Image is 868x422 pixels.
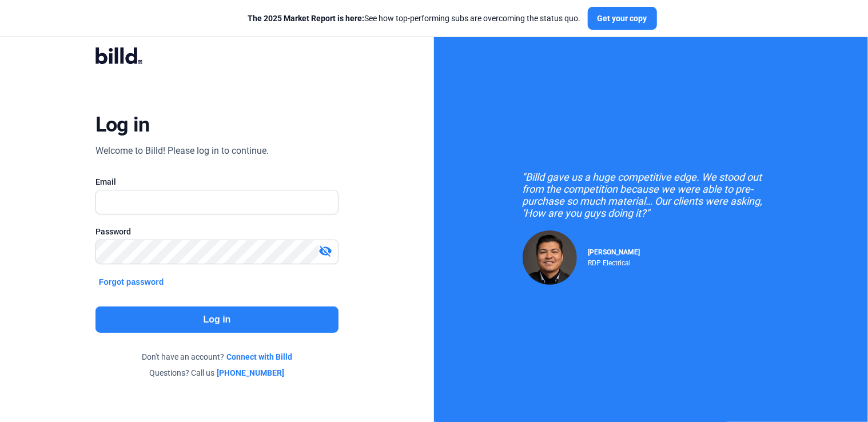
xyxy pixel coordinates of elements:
div: RDP Electrical [588,256,640,267]
button: Get your copy [588,7,657,30]
a: [PHONE_NUMBER] [217,367,285,379]
div: Password [95,226,339,237]
span: The 2025 Market Report is here: [248,14,365,23]
img: Raul Pacheco [523,230,577,285]
button: Log in [95,306,339,333]
div: Don't have an account? [95,351,339,363]
span: [PERSON_NAME] [588,248,640,256]
mat-icon: visibility_off [318,244,332,258]
div: See how top-performing subs are overcoming the status quo. [248,13,581,24]
button: Forgot password [95,276,168,288]
div: Log in [95,112,150,137]
div: Email [95,176,339,188]
div: Welcome to Billd! Please log in to continue. [95,144,269,158]
div: "Billd gave us a huge competitive edge. We stood out from the competition because we were able to... [523,171,780,219]
div: Questions? Call us [95,367,339,379]
a: Connect with Billd [226,351,292,363]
